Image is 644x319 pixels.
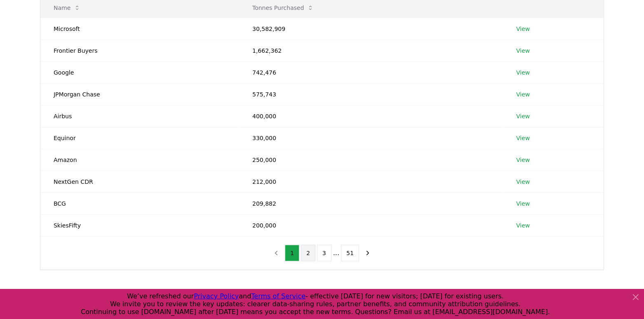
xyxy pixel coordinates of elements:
td: Amazon [40,149,239,171]
a: View [516,47,530,55]
a: View [516,134,530,142]
a: View [516,178,530,186]
a: View [516,221,530,230]
td: NextGen CDR [40,171,239,192]
button: next page [361,245,375,261]
td: SkiesFifty [40,214,239,236]
td: 330,000 [239,127,503,149]
td: Google [40,61,239,83]
td: Equinor [40,127,239,149]
td: JPMorgan Chase [40,83,239,105]
td: 212,000 [239,171,503,192]
li: ... [333,248,339,258]
td: 400,000 [239,105,503,127]
td: Frontier Buyers [40,40,239,61]
td: 200,000 [239,214,503,236]
td: 30,582,909 [239,18,503,40]
td: 575,743 [239,83,503,105]
a: View [516,90,530,99]
button: 1 [285,245,299,261]
td: Airbus [40,105,239,127]
a: View [516,112,530,120]
td: BCG [40,192,239,214]
button: 2 [301,245,315,261]
a: View [516,156,530,164]
td: Microsoft [40,18,239,40]
td: 250,000 [239,149,503,171]
td: 742,476 [239,61,503,83]
button: 51 [341,245,359,261]
td: 209,882 [239,192,503,214]
a: View [516,25,530,33]
a: View [516,199,530,208]
td: 1,662,362 [239,40,503,61]
button: 3 [317,245,331,261]
a: View [516,68,530,77]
